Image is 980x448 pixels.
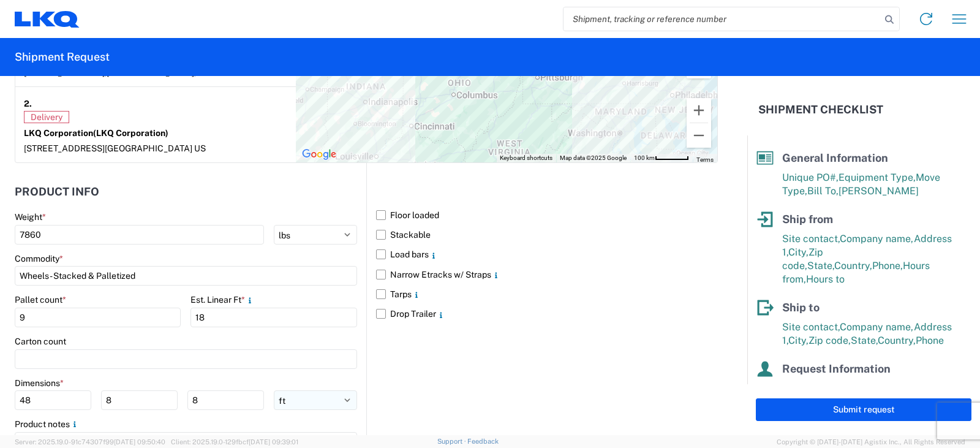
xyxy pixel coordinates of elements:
label: Floor loaded [376,205,718,225]
span: Ship to [782,301,820,314]
span: [DATE] 09:39:01 [249,438,298,446]
button: Zoom in [687,98,711,123]
span: Server: 2025.19.0-91c74307f99 [15,438,165,446]
label: Narrow Etracks w/ Straps [376,265,718,284]
h2: Shipment Checklist [758,102,883,117]
span: Bill To, [807,185,839,197]
span: Hours to [806,273,845,285]
label: Stackable [376,225,718,245]
label: Load bars [376,245,718,264]
a: Feedback [467,438,499,445]
label: Dimensions [15,378,64,389]
img: Google [299,146,339,162]
span: General Information [782,151,888,164]
label: Tarps [376,284,718,304]
span: Phone [916,335,944,346]
label: Drop Trailer [376,304,718,324]
span: Copyright © [DATE]-[DATE] Agistix Inc., All Rights Reserved [777,436,965,447]
button: Zoom out [687,123,711,148]
span: Site contact, [782,321,840,333]
span: Map data ©2025 Google [560,154,627,161]
span: Delivery [24,111,69,123]
button: Submit request [756,398,971,421]
span: 100 km [634,154,655,161]
a: Support [437,438,468,445]
h2: Product Info [15,186,99,198]
span: [GEOGRAPHIC_DATA] US [105,143,206,153]
strong: 2. [24,96,32,111]
span: Country, [878,335,916,346]
input: H [187,390,264,410]
input: W [101,390,178,410]
span: [PERSON_NAME] [839,185,919,197]
span: Email, [812,382,840,394]
span: Equipment Type, [839,172,916,183]
span: State, [807,260,834,271]
button: Map Scale: 100 km per 52 pixels [630,154,693,162]
span: City, [788,246,809,258]
span: Zip code, [809,335,851,346]
span: Name, [782,382,812,394]
a: Open this area in Google Maps (opens a new window) [299,146,339,162]
span: Company name, [840,321,914,333]
label: Carton count [15,336,66,347]
span: State, [851,335,878,346]
span: Phone, [872,260,903,271]
span: [STREET_ADDRESS] [24,143,105,153]
span: Ship from [782,213,833,226]
strong: LKQ Corporation [24,128,168,138]
span: (LKQ Corporation) [93,128,168,138]
span: Country, [834,260,872,271]
span: Request Information [782,362,891,375]
label: Commodity [15,253,63,264]
label: Weight [15,211,46,222]
a: Terms [696,156,714,163]
span: Phone, [840,382,870,394]
label: Product notes [15,419,80,430]
label: Est. Linear Ft [190,294,255,305]
label: Pallet count [15,294,66,305]
span: [DATE] 09:50:40 [114,438,165,446]
h2: Shipment Request [15,50,110,64]
input: L [15,390,91,410]
input: Shipment, tracking or reference number [563,7,881,31]
button: Keyboard shortcuts [500,154,552,162]
span: Company name, [840,233,914,245]
span: Unique PO#, [782,172,839,183]
span: Site contact, [782,233,840,245]
span: City, [788,335,809,346]
span: Client: 2025.19.0-129fbcf [171,438,298,446]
